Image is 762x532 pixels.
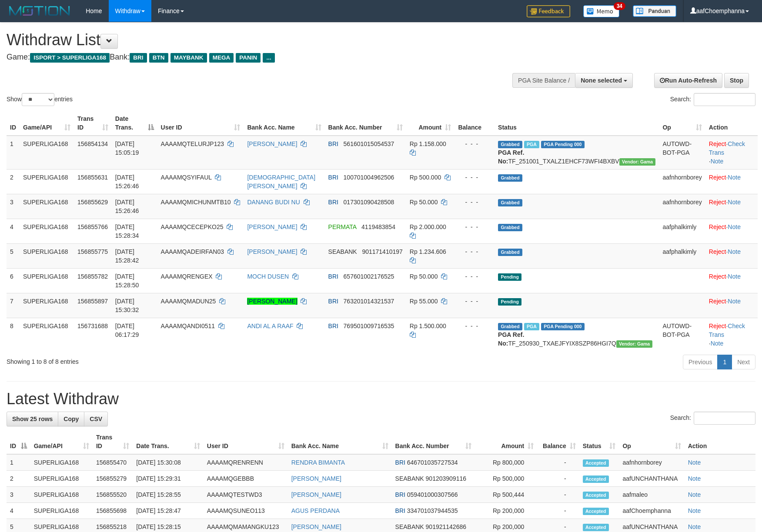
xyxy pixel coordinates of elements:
div: - - - [458,297,491,306]
td: aafphalkimly [659,219,705,243]
span: Marked by aafromsomean [524,323,539,330]
td: aafChoemphanna [619,503,684,519]
span: BRI [328,199,338,206]
span: AAAAMQSYIFAUL [161,174,212,181]
span: BRI [328,298,338,305]
th: User ID: activate to sort column ascending [157,111,244,136]
span: AAAAMQANDI0511 [161,323,215,329]
th: Bank Acc. Name: activate to sort column ascending [244,111,324,136]
th: Amount: activate to sort column ascending [475,429,537,454]
span: [DATE] 15:28:42 [115,248,139,264]
td: aafphalkimly [659,243,705,268]
a: Note [728,298,741,305]
th: Bank Acc. Number: activate to sort column ascending [325,111,406,136]
th: Balance: activate to sort column ascending [537,429,579,454]
span: Copy 561601015054537 to clipboard [344,140,394,147]
a: Note [711,340,724,347]
img: Button%20Memo.svg [583,5,620,17]
th: Amount: activate to sort column ascending [406,111,455,136]
span: AAAAMQTELURJP123 [161,140,224,147]
a: Previous [683,355,718,369]
span: BRI [328,140,338,147]
span: AAAAMQCECEPKO25 [161,223,224,230]
span: Rp 50.000 [410,273,438,280]
a: 1 [717,355,732,369]
span: 156855897 [77,298,108,305]
span: Grabbed [498,323,522,330]
span: Rp 55.000 [410,298,438,305]
span: Rp 50.000 [410,199,438,206]
td: aafnhornborey [619,454,684,471]
td: 156855470 [93,454,133,471]
a: Copy [58,412,84,426]
td: SUPERLIGA168 [20,219,74,243]
span: BRI [328,273,338,280]
a: [DEMOGRAPHIC_DATA][PERSON_NAME] [247,174,315,190]
span: [DATE] 15:30:32 [115,298,139,313]
span: PGA Pending [541,323,585,330]
td: 1 [7,136,20,170]
span: Copy 769501009716535 to clipboard [344,323,394,329]
td: aafnhornborey [659,169,705,194]
td: SUPERLIGA168 [30,471,93,487]
td: - [537,503,579,519]
a: Note [728,273,741,280]
span: Pending [498,273,521,281]
span: CSV [90,416,102,422]
td: Rp 800,000 [475,454,537,471]
td: AUTOWD-BOT-PGA [659,136,705,170]
td: - [537,487,579,503]
td: SUPERLIGA168 [20,169,74,194]
span: BRI [395,507,405,514]
td: SUPERLIGA168 [20,268,74,293]
span: ... [263,53,274,63]
a: RENDRA BIMANTA [291,459,345,466]
span: Grabbed [498,224,522,231]
td: AAAAMQGEBBB [204,471,288,487]
td: aafUNCHANTHANA [619,471,684,487]
a: Note [728,199,741,206]
a: Note [728,248,741,255]
td: SUPERLIGA168 [30,503,93,519]
span: Rp 500.000 [410,174,441,181]
td: 156855520 [93,487,133,503]
td: 5 [7,243,20,268]
th: Bank Acc. Number: activate to sort column ascending [392,429,475,454]
span: MAYBANK [170,53,207,63]
th: Date Trans.: activate to sort column descending [112,111,157,136]
td: · [705,169,758,194]
td: 7 [7,293,20,318]
label: Search: [670,93,755,106]
a: Reject [709,273,726,280]
a: [PERSON_NAME] [291,523,341,530]
span: 156731688 [77,323,108,329]
span: [DATE] 15:28:50 [115,273,139,289]
a: [PERSON_NAME] [291,475,341,482]
span: 156855631 [77,174,108,181]
td: SUPERLIGA168 [20,194,74,219]
span: Copy 646701035727534 to clipboard [407,459,458,466]
div: PGA Site Balance / [512,73,575,88]
b: PGA Ref. No: [498,149,524,165]
td: 156855279 [93,471,133,487]
div: - - - [458,198,491,206]
a: Note [688,475,701,482]
span: Copy 763201014321537 to clipboard [344,298,394,305]
span: 156854134 [77,140,108,147]
span: 34 [614,2,625,10]
td: 156855698 [93,503,133,519]
td: 6 [7,268,20,293]
span: Copy 017301090428508 to clipboard [344,199,394,206]
span: Pending [498,298,521,306]
span: [DATE] 15:26:46 [115,174,139,190]
td: SUPERLIGA168 [30,487,93,503]
span: PANIN [236,53,261,63]
td: AAAAMQRENRENN [204,454,288,471]
span: PGA Pending [541,141,585,148]
select: Showentries [22,93,54,106]
td: · [705,194,758,219]
td: 4 [7,219,20,243]
button: None selected [575,73,633,88]
td: TF_250930_TXAEJFYIX8SZP86HGI7Q [495,318,659,351]
span: 156855629 [77,199,108,206]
